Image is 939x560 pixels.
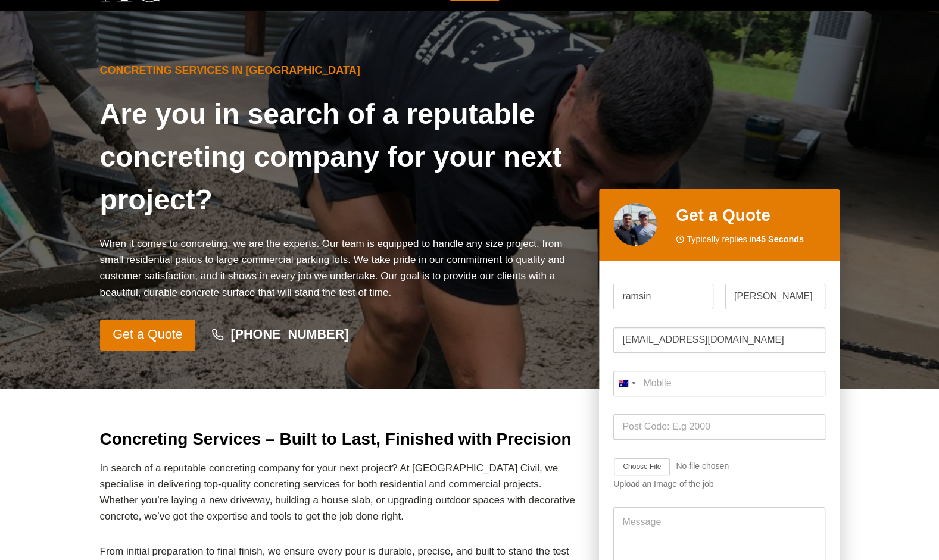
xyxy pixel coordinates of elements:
[200,321,360,349] a: [PHONE_NUMBER]
[100,427,581,452] h2: Concreting Services – Built to Last, Finished with Precision
[100,93,581,221] h1: Are you in search of a reputable concreting company for your next project?
[687,233,804,246] span: Typically replies in
[756,234,804,244] strong: 45 Seconds
[725,284,825,309] input: Last Name
[113,324,183,345] span: Get a Quote
[100,460,581,525] p: In search of a reputable concreting company for your next project? At [GEOGRAPHIC_DATA] Civil, we...
[613,371,825,396] input: Mobile
[613,414,825,440] input: Post Code: E.g 2000
[613,371,639,396] button: Selected country
[100,62,581,79] h6: Concreting Services in [GEOGRAPHIC_DATA]
[613,327,825,353] input: Email
[230,327,348,342] strong: [PHONE_NUMBER]
[613,479,825,489] div: Upload an Image of the job
[613,284,713,309] input: First Name
[100,236,581,301] p: When it comes to concreting, we are the experts. Our team is equipped to handle any size project,...
[676,203,825,228] h2: Get a Quote
[100,320,196,351] a: Get a Quote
